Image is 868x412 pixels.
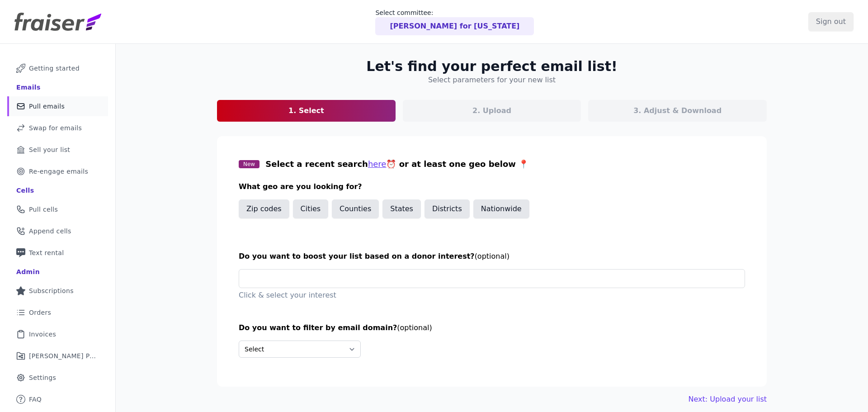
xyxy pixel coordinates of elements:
a: Settings [7,368,108,388]
span: Settings [29,373,56,382]
a: Sell your list [7,140,108,160]
a: FAQ [7,389,108,409]
span: Swap for emails [29,123,82,133]
h4: Select parameters for your new list [428,75,556,85]
button: here [368,158,387,170]
button: Counties [332,199,379,218]
p: Select committee: [375,8,534,17]
div: Cells [16,186,34,195]
button: States [382,199,421,218]
a: Swap for emails [7,118,108,138]
span: Text rental [29,248,64,257]
button: Zip codes [239,199,289,218]
button: Next: Upload your list [689,394,767,405]
p: 3. Adjust & Download [633,105,722,116]
button: Nationwide [473,199,529,218]
h3: What geo are you looking for? [239,181,745,192]
input: Sign out [808,12,854,31]
div: Emails [16,83,41,92]
a: Invoices [7,324,108,344]
span: Sell your list [29,145,70,154]
span: Append cells [29,227,71,236]
span: [PERSON_NAME] Performance [29,351,97,360]
a: 1. Select [217,100,396,122]
a: Append cells [7,221,108,241]
a: Pull cells [7,199,108,219]
p: [PERSON_NAME] for [US_STATE] [390,21,519,32]
span: (optional) [475,252,509,260]
span: New [239,160,259,168]
a: Re-engage emails [7,161,108,181]
span: Orders [29,308,51,317]
button: Cities [293,199,329,218]
span: Select a recent search ⏰ or at least one geo below 📍 [265,159,528,169]
span: Pull emails [29,102,65,111]
img: Fraiser Logo [14,13,101,31]
span: Getting started [29,64,80,73]
a: Text rental [7,243,108,263]
a: Pull emails [7,96,108,116]
p: 2. Upload [472,105,511,116]
a: Getting started [7,58,108,78]
button: Districts [425,199,470,218]
h2: Let's find your perfect email list! [366,58,617,75]
a: Select committee: [PERSON_NAME] for [US_STATE] [375,8,534,35]
span: Do you want to boost your list based on a donor interest? [239,252,475,260]
span: FAQ [29,395,42,404]
p: Click & select your interest [239,290,745,301]
span: Re-engage emails [29,167,88,176]
a: Subscriptions [7,281,108,301]
p: 1. Select [288,105,324,116]
span: (optional) [397,323,432,332]
div: Admin [16,267,40,276]
span: Subscriptions [29,286,74,295]
span: Do you want to filter by email domain? [239,323,397,332]
a: [PERSON_NAME] Performance [7,346,108,366]
a: Orders [7,303,108,322]
span: Pull cells [29,205,58,214]
span: Invoices [29,330,56,339]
